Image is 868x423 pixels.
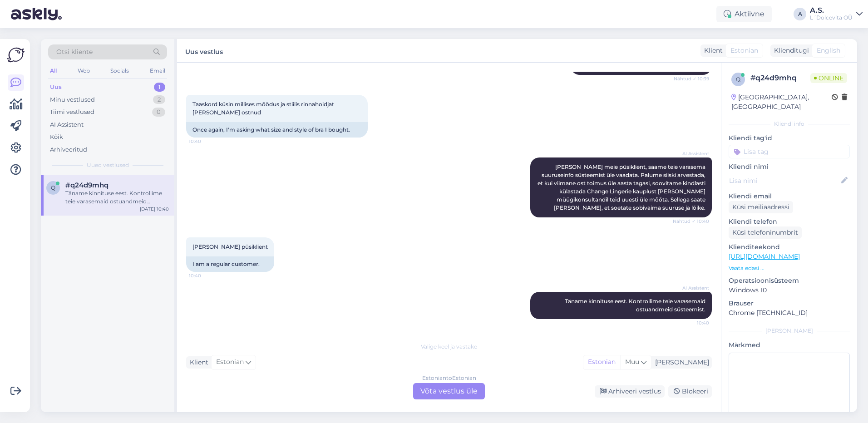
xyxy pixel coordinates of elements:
div: L´Dolcevita OÜ [810,14,853,21]
span: Taaskord küsin millises mõõdus ja stiilis rinnahoidjat [PERSON_NAME] ostnud [192,101,335,116]
div: Estonian [583,355,620,369]
div: A [794,8,806,20]
span: AI Assistent [675,285,709,291]
div: [PERSON_NAME] [729,327,850,335]
span: q [51,184,55,191]
div: [DATE] 10:40 [140,206,169,212]
span: Estonian [216,357,244,367]
div: [GEOGRAPHIC_DATA], [GEOGRAPHIC_DATA] [731,93,832,112]
p: Kliendi telefon [729,217,850,226]
p: Operatsioonisüsteem [729,276,850,285]
div: Klient [700,46,723,55]
p: Vaata edasi ... [729,264,850,272]
span: 10:40 [189,272,223,279]
div: Täname kinnituse eest. Kontrollime teie varasemaid ostuandmeid süsteemist. [65,189,169,206]
span: Täname kinnituse eest. Kontrollime teie varasemaid ostuandmeid süsteemist. [565,298,707,313]
span: q [736,76,740,83]
span: Nähtud ✓ 10:40 [673,218,709,225]
a: [URL][DOMAIN_NAME] [729,252,800,261]
p: Kliendi tag'id [729,133,850,143]
div: All [48,65,59,77]
span: Nähtud ✓ 10:39 [674,75,709,82]
input: Lisa tag [729,145,850,158]
p: Windows 10 [729,285,850,295]
div: Küsi telefoninumbrit [729,226,802,239]
div: 1 [154,83,165,92]
span: [PERSON_NAME] püsiklient [192,243,268,250]
p: Brauser [729,299,850,308]
div: Klient [186,358,208,367]
div: Arhiveeritud [50,145,87,154]
input: Lisa nimi [729,176,839,186]
div: Minu vestlused [50,95,95,104]
div: Arhiveeri vestlus [595,385,665,398]
span: #q24d9mhq [65,181,108,189]
div: Email [148,65,167,77]
div: I am a regular customer. [186,256,274,272]
span: [PERSON_NAME] meie püsiklient, saame teie varasema suuruseinfo süsteemist üle vaadata. Palume sii... [538,163,707,211]
a: A.S.L´Dolcevita OÜ [810,7,863,21]
div: AI Assistent [50,120,84,129]
div: Võta vestlus üle [413,383,485,399]
div: Aktiivne [716,6,772,22]
div: Estonian to Estonian [422,374,476,382]
div: Küsi meiliaadressi [729,201,793,213]
div: # q24d9mhq [750,73,810,84]
div: [PERSON_NAME] [651,358,709,367]
div: A.S. [810,7,853,14]
div: Web [76,65,92,77]
div: Valige keel ja vastake [186,343,712,351]
div: Kõik [50,133,63,142]
span: Otsi kliente [56,47,93,57]
div: Socials [108,65,131,77]
span: AI Assistent [675,150,709,157]
div: Uus [50,83,62,92]
div: Once again, I'm asking what size and style of bra I bought. [186,122,368,138]
span: Uued vestlused [87,161,129,169]
span: 10:40 [675,320,709,326]
span: 10:40 [189,138,223,145]
div: Klienditugi [770,46,809,55]
span: English [817,46,840,55]
div: 0 [152,108,165,117]
span: Estonian [730,46,758,55]
p: Märkmed [729,340,850,350]
img: Askly Logo [7,46,25,64]
div: Tiimi vestlused [50,108,94,117]
span: Online [810,73,847,83]
p: Chrome [TECHNICAL_ID] [729,308,850,318]
p: Kliendi nimi [729,162,850,172]
label: Uus vestlus [185,44,223,57]
div: Kliendi info [729,120,850,128]
p: Klienditeekond [729,242,850,252]
span: Muu [625,358,639,366]
p: Kliendi email [729,192,850,201]
div: 2 [153,95,165,104]
div: Blokeeri [668,385,712,398]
